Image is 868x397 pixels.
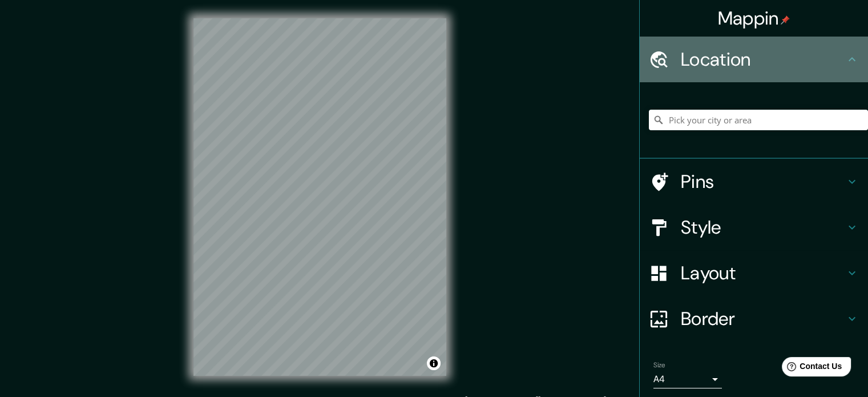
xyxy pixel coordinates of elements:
[640,159,868,204] div: Pins
[681,307,845,330] h4: Border
[766,352,855,384] iframe: Help widget launcher
[681,48,845,71] h4: Location
[193,18,446,376] canvas: Map
[681,216,845,239] h4: Style
[640,296,868,342] div: Border
[427,356,441,370] button: Toggle attribution
[640,250,868,296] div: Layout
[640,37,868,82] div: Location
[649,110,868,130] input: Pick your city or area
[640,204,868,250] div: Style
[781,15,790,25] img: pin-icon.png
[653,360,665,370] label: Size
[718,7,790,30] h4: Mappin
[653,370,722,388] div: A4
[681,170,845,193] h4: Pins
[681,262,845,284] h4: Layout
